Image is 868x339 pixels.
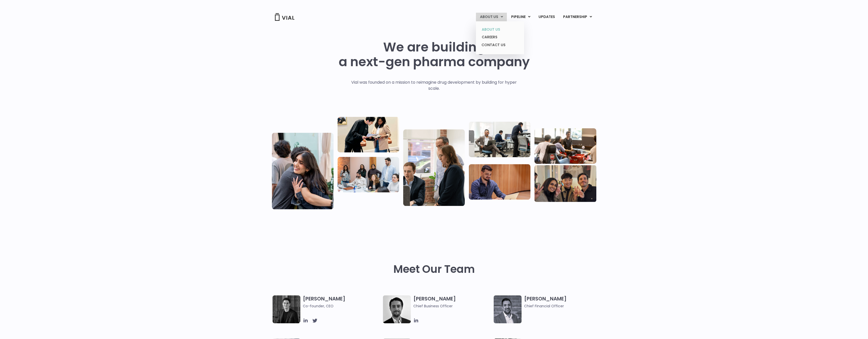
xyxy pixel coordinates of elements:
img: Eight people standing and sitting in an office [338,157,399,192]
a: ABOUT USMenu Toggle [476,13,507,21]
img: Group of three people standing around a computer looking at the screen [403,129,465,206]
img: Man working at a computer [469,164,530,200]
img: Vial Life [272,133,334,209]
a: PIPELINEMenu Toggle [507,13,534,21]
h1: We are building a next-gen pharma company [339,40,530,69]
img: Group of 3 people smiling holding up the peace sign [534,165,596,202]
img: Two people looking at a paper talking. [338,117,399,152]
img: A black and white photo of a man in a suit holding a vial. [383,295,411,323]
h3: [PERSON_NAME] [524,295,602,309]
img: Three people working in an office [469,121,530,157]
a: UPDATES [534,13,559,21]
span: Co-founder, CEO [303,303,381,309]
a: ABOUT US [478,26,522,33]
a: CONTACT US [478,41,522,49]
h3: [PERSON_NAME] [413,295,491,309]
p: Vial was founded on a mission to reimagine drug development by building for hyper scale. [346,79,522,92]
img: Vial Logo [274,13,295,21]
a: PARTNERSHIPMenu Toggle [559,13,596,21]
span: Chief Business Officer [413,303,491,309]
h3: [PERSON_NAME] [303,295,381,309]
img: A black and white photo of a man in a suit attending a Summit. [272,295,300,323]
a: CAREERS [478,33,522,41]
h2: Meet Our Team [393,263,475,275]
img: Headshot of smiling man named Samir [494,295,522,323]
span: Chief Financial Officer [524,303,602,309]
img: Group of people playing whirlyball [534,128,596,164]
